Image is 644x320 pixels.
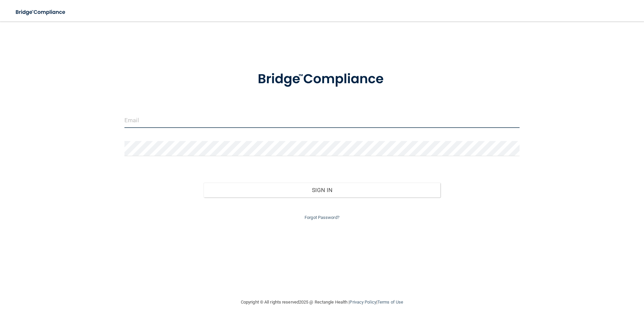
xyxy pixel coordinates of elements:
[10,5,72,19] img: bridge_compliance_login_screen.278c3ca4.svg
[124,113,520,128] input: Email
[350,300,376,305] a: Privacy Policy
[305,215,339,220] a: Forgot Password?
[204,183,441,197] button: Sign In
[244,62,400,97] img: bridge_compliance_login_screen.278c3ca4.svg
[377,300,403,305] a: Terms of Use
[200,291,444,313] div: Copyright © All rights reserved 2025 @ Rectangle Health | |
